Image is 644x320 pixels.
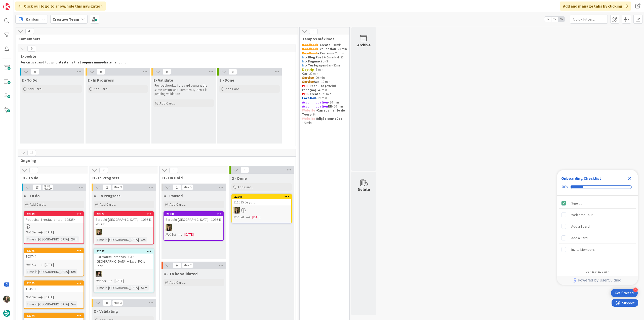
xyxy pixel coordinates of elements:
p: - 20 min [302,104,347,109]
div: 111585 Daytrip [232,199,291,205]
div: Add a Card is incomplete. [559,232,636,243]
span: Add Card... [225,87,242,91]
div: 22067 [94,249,153,254]
div: 103744 [24,253,84,260]
img: SP [96,229,102,235]
p: - 45 min [302,84,347,92]
strong: Accommodation [302,100,328,104]
div: 20% [561,185,568,189]
div: 22077 [94,212,153,216]
div: Welcome Tour [571,212,593,218]
span: 1 [240,167,249,173]
span: 0 [27,46,36,52]
p: - 20 min [302,72,347,76]
div: Sign Up is complete. [559,198,636,209]
div: 22075103588 [24,281,84,292]
div: Max 2 [184,264,191,267]
div: 22075 [24,281,84,286]
div: 22076 [26,249,84,253]
strong: Carregamento de Tours [302,108,346,117]
div: Sign Up [571,200,583,206]
div: Max 20 [44,187,52,190]
strong: Website [302,117,315,121]
strong: POI [302,84,308,88]
div: 22074 [26,314,84,317]
span: 0 [309,28,318,34]
span: Add Card... [159,101,176,105]
span: 40 [25,28,34,34]
span: 2 [103,184,111,190]
span: Camembert [18,36,291,41]
p: - 10 min [302,80,347,84]
strong: Roadbook [302,51,318,55]
span: Ongoing [20,158,289,163]
div: SP [232,207,291,214]
span: O - In Progress [92,175,151,180]
span: : [69,301,70,307]
p: - 3 h [302,59,347,63]
strong: - Create [308,92,320,96]
span: : [69,269,70,274]
span: Add Card... [237,185,254,189]
div: 22077 [96,212,153,216]
div: 22039 [24,212,84,216]
p: - 20 min [302,96,347,100]
span: O - Done [231,176,247,181]
i: Not Set [96,278,106,283]
strong: Service [302,76,314,80]
div: 22067 [96,250,153,253]
div: 21981 [166,212,223,216]
span: O - To do [24,193,40,198]
div: MS [94,271,153,277]
span: 1 [173,184,181,190]
span: [DATE] [114,278,124,283]
span: : [69,236,70,242]
div: SP [164,224,223,231]
strong: NL [302,59,306,63]
i: Not Set [166,232,176,237]
span: Add Card... [28,87,44,91]
span: 19 [27,150,36,156]
strong: - Paginação [306,59,325,63]
div: Pesquisa 4 restaurantes - 103354 [24,216,84,223]
strong: - Validation [318,47,336,51]
p: - 4h30 [302,55,347,59]
div: Add a Card [571,235,588,241]
strong: Accommodation [302,104,328,109]
div: Checklist Container [557,170,638,285]
div: Max 3 [114,302,122,304]
div: 22076 [24,248,84,253]
span: O - Validating [94,309,118,314]
div: 22077Barceló [GEOGRAPHIC_DATA] - 109641 - POI P [94,212,153,227]
img: IG [3,296,10,303]
div: 4 [633,288,638,292]
p: - 30 min [302,100,347,104]
span: Powered by UserGuiding [578,277,621,283]
span: O - In Progress [94,193,120,198]
strong: Roadbook [302,47,318,51]
i: Not Set [233,215,244,219]
span: E - In Progress [88,78,114,83]
span: 0 [103,300,111,306]
div: 21981Barceló [GEOGRAPHIC_DATA] - 109641 [164,212,223,223]
a: 22075103588Not Set[DATE]Time in [GEOGRAPHIC_DATA]:5m [24,280,84,309]
span: Add Card... [94,87,110,91]
strong: For critical and top priority items that require immediate handling. [20,60,128,64]
div: POI Matrix Personas - C&A [GEOGRAPHIC_DATA] + Excel POIs Criar [94,254,153,269]
span: Add Card... [170,280,186,285]
a: Powered by UserGuiding [560,276,635,285]
div: Time in [GEOGRAPHIC_DATA] [26,236,69,242]
span: : [139,237,140,242]
div: Close Checklist [626,174,634,182]
div: 56m [140,285,149,291]
div: SP [94,229,153,235]
div: Do not show again [586,270,609,274]
strong: Service [302,80,314,84]
strong: Roadbook [302,43,318,47]
p: - 20 min [302,92,347,96]
div: 21981 [164,212,223,216]
span: Add Card... [170,202,186,207]
p: For roadbooks, if the card owner is the same person who comments, then it is pending validation [154,84,213,96]
strong: NL [302,55,306,59]
p: - 30min [302,63,347,67]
